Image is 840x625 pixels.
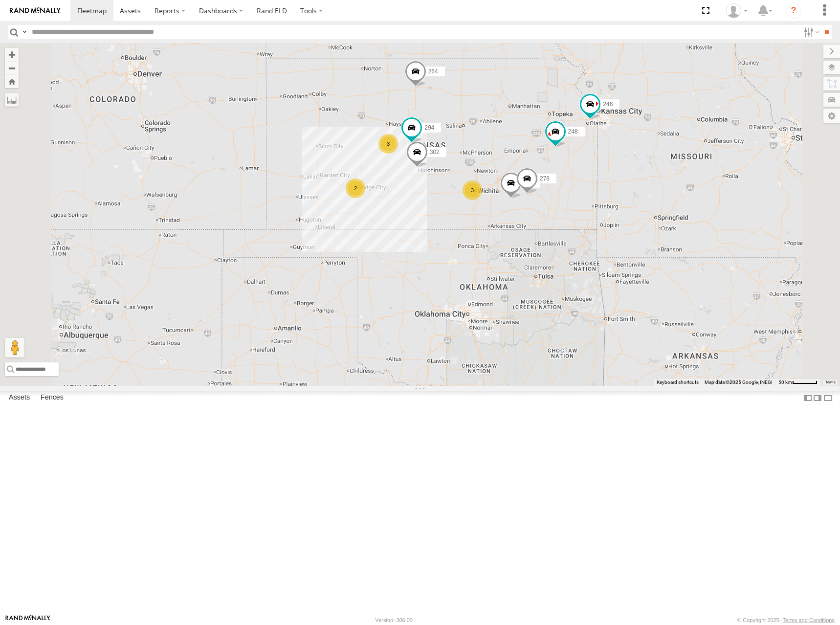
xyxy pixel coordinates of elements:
label: Search Filter Options [800,25,821,39]
label: Dock Summary Table to the Right [813,391,822,405]
span: 50 km [778,379,792,385]
label: Measure [5,93,19,107]
button: Zoom in [5,48,19,61]
label: Assets [4,391,35,405]
label: Search Query [21,25,28,39]
button: Drag Pegman onto the map to open Street View [5,338,24,357]
span: 278 [540,175,550,181]
label: Map Settings [823,109,840,123]
label: Hide Summary Table [823,391,833,405]
div: Shane Miller [723,3,751,18]
span: 294 [424,124,434,131]
img: rand-logo.svg [10,7,61,14]
div: © Copyright 2025 - [737,617,835,623]
i: ? [786,3,801,19]
button: Map Scale: 50 km per 48 pixels [775,379,820,386]
div: 3 [378,134,398,154]
a: Visit our Website [5,615,50,625]
div: 3 [463,180,482,200]
span: 302 [430,148,440,155]
label: Dock Summary Table to the Left [803,391,813,405]
a: Terms (opens in new tab) [825,380,836,384]
button: Keyboard shortcuts [657,379,699,386]
span: Map data ©2025 Google, INEGI [705,379,773,385]
label: Fences [36,391,68,405]
span: 248 [568,128,578,135]
button: Zoom Home [5,75,19,88]
span: 246 [603,101,613,108]
button: Zoom out [5,61,19,75]
a: Terms and Conditions [783,617,835,623]
div: Version: 306.00 [376,617,413,623]
span: 264 [428,68,438,75]
div: 2 [346,179,365,198]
